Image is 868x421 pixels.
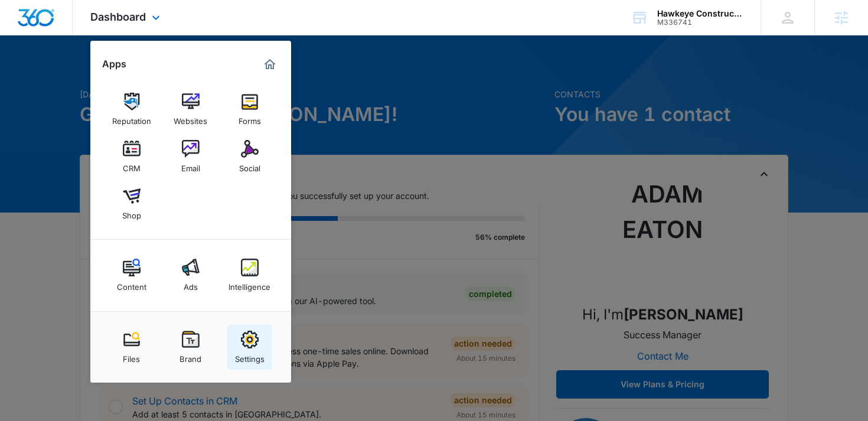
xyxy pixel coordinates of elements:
a: Brand [168,325,213,370]
a: Reputation [109,87,154,132]
a: Intelligence [227,253,272,298]
a: Social [227,134,272,179]
div: Ads [184,276,198,292]
a: Marketing 360® Dashboard [260,55,279,74]
div: Reputation [112,110,151,126]
div: CRM [123,158,141,173]
div: account id [657,18,743,27]
div: Files [123,348,140,364]
div: Forms [239,110,261,126]
div: Shop [122,205,141,220]
a: CRM [109,134,154,179]
a: Settings [227,325,272,370]
a: Websites [168,87,213,132]
div: Brand [180,348,201,364]
a: Ads [168,253,213,298]
h2: Apps [102,58,126,70]
div: account name [657,9,743,18]
a: Shop [109,181,154,226]
div: Social [239,158,260,173]
a: Email [168,134,213,179]
a: Files [109,325,154,370]
a: Content [109,253,154,298]
span: Dashboard [90,11,146,23]
div: Intelligence [229,276,270,292]
div: Websites [174,110,207,126]
div: Settings [235,348,265,364]
div: Content [117,276,146,292]
a: Forms [227,87,272,132]
div: Email [181,158,200,173]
